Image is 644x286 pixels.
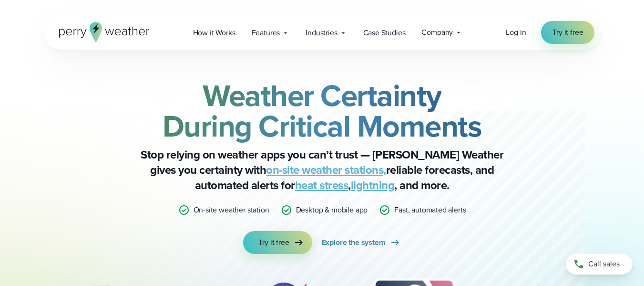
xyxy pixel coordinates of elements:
a: heat stress [295,177,348,194]
a: on-site weather stations, [266,161,386,179]
p: Stop relying on weather apps you can’t trust — [PERSON_NAME] Weather gives you certainty with rel... [132,147,513,193]
span: Try it free [552,27,583,38]
span: Try it free [258,237,289,248]
span: Case Studies [363,27,406,39]
span: Log in [506,27,526,38]
span: Industries [306,27,337,39]
a: Log in [506,27,526,38]
span: Call sales [588,258,620,270]
a: lightning [351,177,395,194]
span: Features [252,27,280,39]
a: Explore the system [322,231,401,254]
p: Desktop & mobile app [296,204,368,216]
p: Fast, automated alerts [394,204,466,216]
a: Call sales [566,254,633,275]
span: Explore the system [322,237,386,248]
span: How it Works [193,27,235,39]
a: Try it free [243,231,312,254]
a: How it Works [185,23,244,42]
p: On-site weather station [194,204,269,216]
strong: Weather Certainty During Critical Moments [163,73,482,148]
a: Case Studies [355,23,414,42]
a: Try it free [541,21,594,44]
span: Company [421,27,453,38]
